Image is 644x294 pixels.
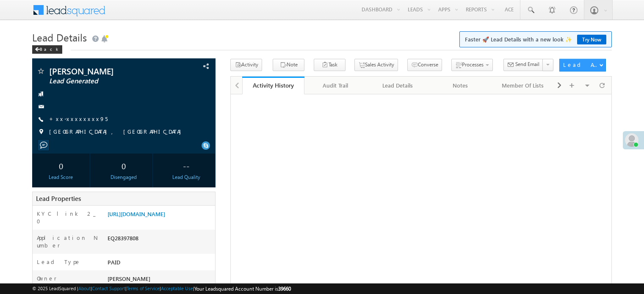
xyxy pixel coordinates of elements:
div: Lead Score [34,173,88,181]
button: Lead Actions [559,59,606,71]
a: Lead Details [367,77,429,94]
div: -- [160,158,213,173]
span: Faster 🚀 Lead Details with a new look ✨ [465,35,606,44]
div: Lead Actions [563,61,599,69]
button: Sales Activity [354,59,398,71]
div: Member Of Lists [499,80,547,91]
label: KYC link 2_0 [37,210,99,225]
div: 0 [97,158,150,173]
div: Back [32,45,62,54]
a: Notes [429,77,492,94]
button: Activity [230,59,262,71]
span: 39660 [278,286,291,292]
button: Processes [451,59,493,71]
div: Lead Quality [160,173,213,181]
a: Back [32,45,66,52]
button: Task [314,59,345,71]
div: Lead Details [374,80,422,91]
a: Member Of Lists [492,77,554,94]
span: Lead Details [32,30,87,44]
label: Owner [37,275,57,282]
span: Lead Generated [49,77,163,85]
button: Note [273,59,304,71]
div: Disengaged [97,173,150,181]
a: Acceptable Use [161,286,193,291]
a: Contact Support [92,286,125,291]
a: About [78,286,91,291]
a: +xx-xxxxxxxx95 [49,115,108,122]
span: Send Email [515,60,539,68]
div: Activity History [249,81,298,89]
div: EQ28397808 [105,234,215,246]
div: PAID [105,258,215,270]
a: [URL][DOMAIN_NAME] [108,210,165,217]
span: Your Leadsquared Account Number is [194,286,291,292]
a: Try Now [577,35,606,44]
span: [PERSON_NAME] [49,67,163,75]
span: Processes [462,61,484,68]
a: Terms of Service [127,286,160,291]
label: Application Number [37,234,99,249]
span: [GEOGRAPHIC_DATA], [GEOGRAPHIC_DATA] [49,128,185,136]
label: Lead Type [37,258,81,266]
span: Lead Properties [36,194,81,203]
div: Notes [436,80,484,91]
div: Audit Trail [311,80,359,91]
button: Converse [407,59,442,71]
span: © 2025 LeadSquared | | | | | [32,285,291,293]
span: [PERSON_NAME] [108,275,150,282]
a: Activity History [242,77,304,94]
a: Audit Trail [304,77,367,94]
div: 0 [34,158,88,173]
button: Send Email [503,59,543,71]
